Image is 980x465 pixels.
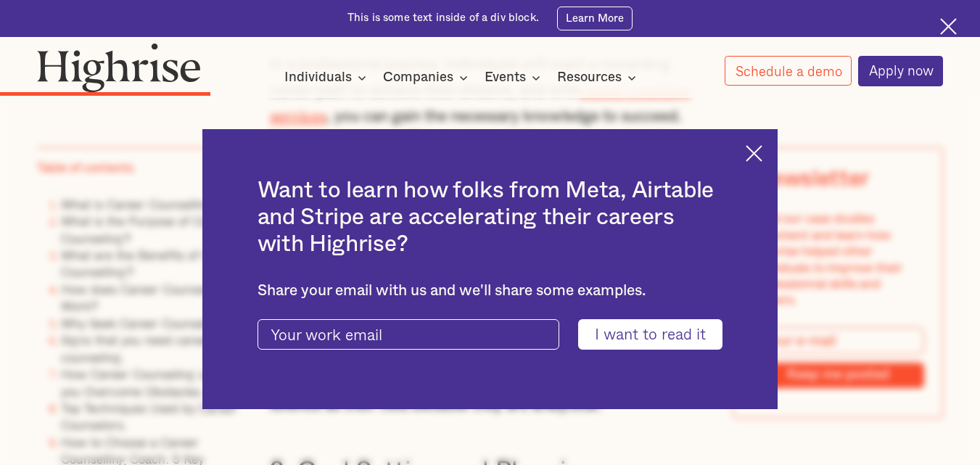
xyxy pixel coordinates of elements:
div: Companies [383,69,472,86]
img: Cross icon [940,18,957,35]
a: Learn More [557,7,633,30]
div: Companies [383,69,453,86]
div: Individuals [284,69,352,86]
a: Schedule a demo [725,56,852,86]
a: Apply now [858,56,944,86]
div: This is some text inside of a div block. [347,11,539,25]
input: I want to read it [578,319,722,350]
div: Events [485,69,526,86]
input: Your work email [258,319,559,350]
div: Resources [557,69,641,86]
form: current-ascender-blog-article-modal-form [258,319,723,350]
div: Events [485,69,545,86]
div: Resources [557,69,622,86]
h2: Want to learn how folks from Meta, Airtable and Stripe are accelerating their careers with Highrise? [258,178,723,258]
div: Share your email with us and we'll share some examples. [258,282,723,300]
div: Individuals [284,69,371,86]
img: Highrise logo [37,43,201,92]
img: Cross icon [746,145,762,162]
